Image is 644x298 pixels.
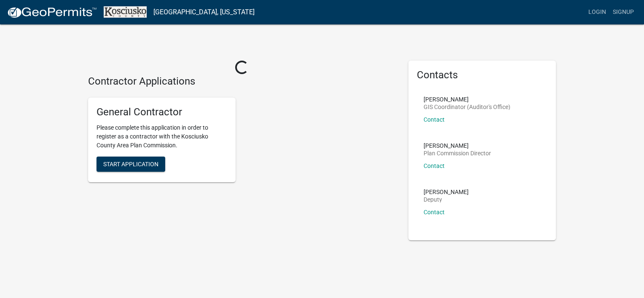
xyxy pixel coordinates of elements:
a: Login [585,4,609,20]
p: [PERSON_NAME] [424,143,491,149]
button: Start Application [97,157,165,172]
span: Start Application [103,160,158,167]
img: Kosciusko County, Indiana [104,6,147,18]
p: Please complete this application in order to register as a contractor with the Kosciusko County A... [97,123,227,150]
h5: Contacts [417,69,547,81]
p: [PERSON_NAME] [424,189,469,195]
a: [GEOGRAPHIC_DATA], [US_STATE] [153,5,255,19]
a: Contact [424,162,445,169]
a: Signup [609,4,637,20]
h4: Contractor Applications [88,75,396,88]
p: GIS Coordinator (Auditor's Office) [424,104,510,110]
p: Deputy [424,197,469,202]
p: [PERSON_NAME] [424,96,510,102]
a: Contact [424,116,445,123]
a: Contact [424,209,445,216]
p: Plan Commission Director [424,150,491,156]
h5: General Contractor [97,106,227,118]
wm-workflow-list-section: Contractor Applications [88,75,396,189]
